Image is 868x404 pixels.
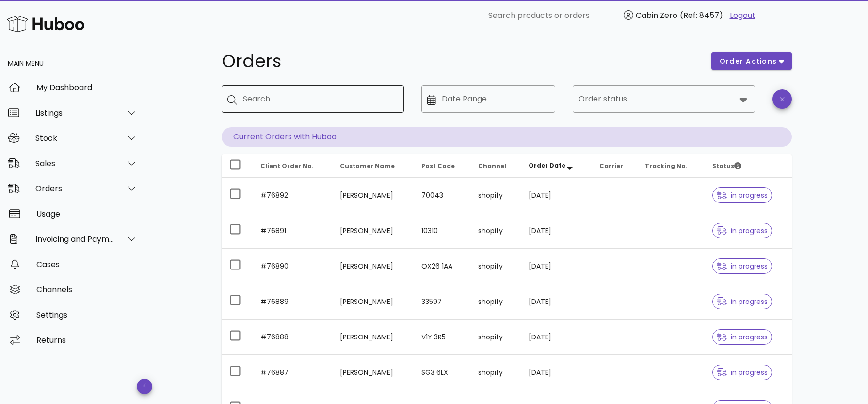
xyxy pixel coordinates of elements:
[332,249,414,284] td: [PERSON_NAME]
[717,227,768,234] span: in progress
[35,159,114,168] div: Sales
[35,134,114,143] div: Stock
[470,213,521,249] td: shopify
[222,52,700,70] h1: Orders
[36,310,138,320] div: Settings
[705,154,792,178] th: Status
[414,320,470,355] td: V1Y 3R5
[253,320,332,355] td: #76888
[414,178,470,213] td: 70043
[521,213,592,249] td: [DATE]
[35,108,114,118] div: Listings
[332,154,414,178] th: Customer Name
[36,336,138,345] div: Returns
[253,178,332,213] td: #76892
[332,178,414,213] td: [PERSON_NAME]
[340,162,395,170] span: Customer Name
[332,284,414,320] td: [PERSON_NAME]
[470,249,521,284] td: shopify
[260,162,314,170] span: Client Order No.
[712,162,741,170] span: Status
[636,10,677,21] span: Cabin Zero
[717,334,768,340] span: in progress
[730,10,755,21] a: Logout
[332,320,414,355] td: [PERSON_NAME]
[521,249,592,284] td: [DATE]
[36,285,138,294] div: Channels
[7,13,84,34] img: Huboo Logo
[637,154,705,178] th: Tracking No.
[592,154,637,178] th: Carrier
[470,320,521,355] td: shopify
[35,235,114,244] div: Invoicing and Payments
[414,249,470,284] td: OX26 1AA
[414,355,470,390] td: SG3 6LX
[717,263,768,269] span: in progress
[35,184,114,193] div: Orders
[332,355,414,390] td: [PERSON_NAME]
[521,320,592,355] td: [DATE]
[645,162,688,170] span: Tracking No.
[414,213,470,249] td: 10310
[36,260,138,269] div: Cases
[478,162,506,170] span: Channel
[253,213,332,249] td: #76891
[222,127,792,147] p: Current Orders with Huboo
[470,178,521,213] td: shopify
[521,178,592,213] td: [DATE]
[36,209,138,219] div: Usage
[719,56,777,67] span: order actions
[573,85,755,113] div: Order status
[421,162,455,170] span: Post Code
[414,284,470,320] td: 33597
[711,52,792,70] button: order actions
[36,83,138,92] div: My Dashboard
[253,284,332,320] td: #76889
[470,284,521,320] td: shopify
[529,161,565,169] span: Order Date
[253,249,332,284] td: #76890
[680,10,723,21] span: (Ref: 8457)
[253,355,332,390] td: #76887
[521,284,592,320] td: [DATE]
[414,154,470,178] th: Post Code
[470,355,521,390] td: shopify
[717,298,768,305] span: in progress
[521,154,592,178] th: Order Date: Sorted descending. Activate to remove sorting.
[599,162,623,170] span: Carrier
[717,192,768,199] span: in progress
[253,154,332,178] th: Client Order No.
[717,369,768,376] span: in progress
[521,355,592,390] td: [DATE]
[332,213,414,249] td: [PERSON_NAME]
[470,154,521,178] th: Channel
